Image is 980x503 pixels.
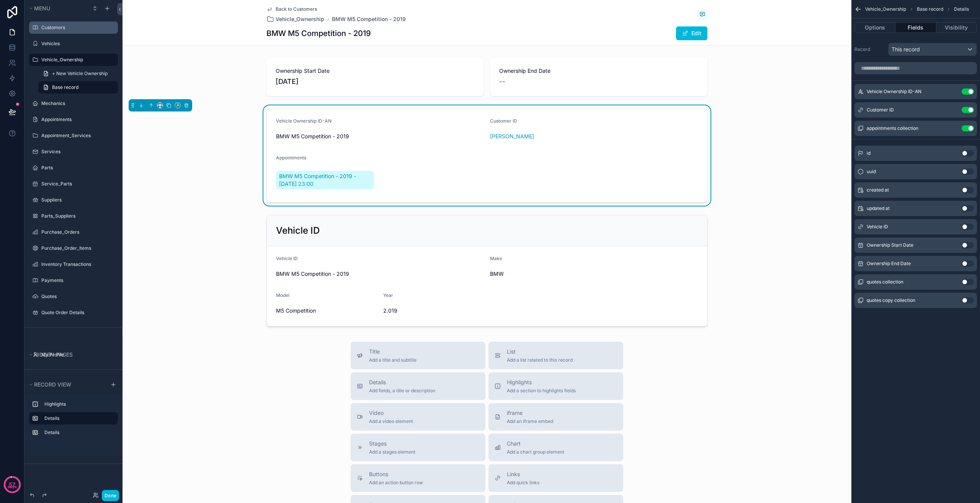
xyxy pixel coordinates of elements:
label: Appointment_Services [41,133,113,139]
span: iframe [507,409,553,417]
button: Edit [676,26,707,40]
a: BMW M5 Competition - 2019 - [DATE] 23:00 [276,171,374,189]
span: Chart [507,440,564,447]
span: + New Vehicle Ownership [52,70,108,77]
span: Add a stages element [369,449,415,455]
button: Options [854,22,895,33]
label: Payments [41,277,113,283]
label: Suppliers [41,197,113,203]
label: Vehicle_Ownership [41,57,113,63]
a: Vehicle_Ownership [266,15,324,23]
a: Back to Customers [266,6,317,12]
button: TitleAdd a title and subtitle [351,342,485,369]
button: VideoAdd a video element [351,403,485,431]
a: Purchase_Orders [41,229,113,235]
span: Base record [52,84,78,90]
a: BMW M5 Competition - 2019 [332,15,406,23]
span: id [867,150,871,156]
button: DetailsAdd fields, a title or description [351,372,485,400]
button: iframeAdd an iframe embed [488,403,623,431]
label: Parts [41,165,113,171]
label: Purchase_Order_Items [41,245,113,251]
label: Vehicles [41,41,113,47]
span: Vehicle Ownership ID-AN [276,118,332,124]
button: LinksAdd quick links [488,464,623,492]
button: Menu [28,3,87,14]
span: BMW M5 Competition - 2019 [276,133,484,140]
span: Customer ID [867,107,894,113]
span: Add fields, a title or description [369,388,435,394]
span: Add an action button row [369,480,423,486]
p: days [8,484,17,490]
button: Hidden pages [28,349,115,360]
span: Vehicle_Ownership [865,6,906,12]
span: Add a section to highlights fields [507,388,576,394]
label: Details [44,415,112,421]
button: HighlightsAdd a section to highlights fields [488,372,623,400]
span: Base record [917,6,943,12]
span: Video [369,409,413,417]
span: Add a video element [369,418,413,424]
span: created at [867,187,889,193]
button: StagesAdd a stages element [351,434,485,461]
span: quotes collection [867,279,903,285]
label: Mechanics [41,100,113,106]
label: Highlights [44,401,112,407]
span: Ownership End Date [867,261,911,267]
span: Vehicle_Ownership [276,15,324,23]
label: Customers [41,25,113,31]
label: Parts_Suppliers [41,213,113,219]
label: Quotes [41,293,113,300]
span: Vehicle Ownership ID-AN [867,88,921,95]
span: Ownership Start Date [867,242,913,248]
button: ChartAdd a chart group element [488,434,623,461]
span: Details [954,6,969,12]
button: ListAdd a list related to this record [488,342,623,369]
span: BMW M5 Competition - 2019 - [DATE] 23:00 [279,172,371,188]
span: Customer ID [490,118,517,124]
button: ButtonsAdd an action button row [351,464,485,492]
span: Stages [369,440,415,447]
span: updated at [867,205,890,211]
span: Buttons [369,470,423,478]
h1: BMW M5 Competition - 2019 [266,28,371,39]
label: My Profile [41,352,113,358]
span: Vehicle ID [867,224,888,230]
span: Links [507,470,539,478]
label: Quote Order Details [41,310,113,316]
a: + New Vehicle Ownership [38,67,118,80]
label: Inventory Transactions [41,261,113,267]
label: Appointments [41,116,113,123]
button: Done [102,490,119,501]
label: Details [44,429,112,436]
span: Record view [34,381,71,388]
p: 57 [9,481,15,488]
span: List [507,348,573,356]
span: Back to Customers [276,6,317,12]
div: scrollable content [24,395,122,446]
label: Service_Parts [41,181,113,187]
span: Add a list related to this record [507,357,573,363]
label: Record [854,46,885,52]
a: Base record [38,81,118,93]
span: Add quick links [507,480,539,486]
label: Services [41,149,113,155]
button: Visibility [936,22,977,33]
button: Record view [28,379,106,390]
span: Details [369,378,435,386]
